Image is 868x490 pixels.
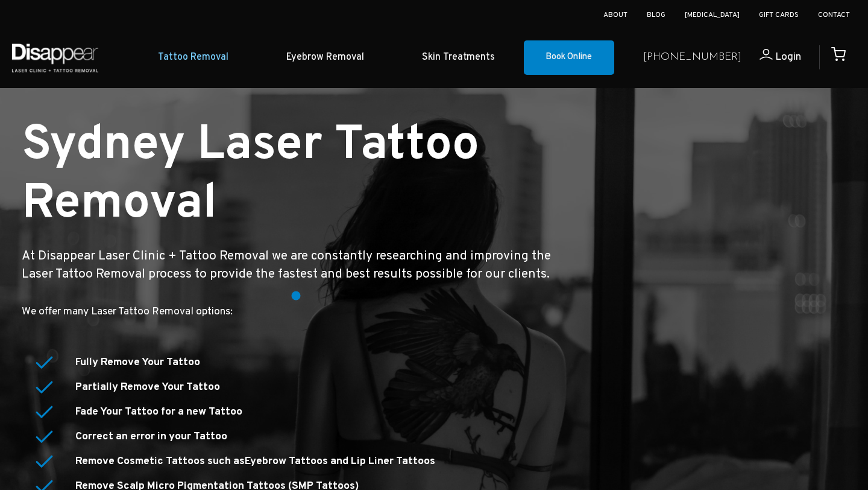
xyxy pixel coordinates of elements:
[22,248,551,282] big: At Disappear Laser Clinic + Tattoo Removal we are constantly researching and improving the Laser ...
[741,49,801,66] a: Login
[257,39,393,76] a: Eyebrow Removal
[22,115,479,235] small: Sydney Laser Tattoo Removal
[129,39,257,76] a: Tattoo Removal
[603,10,627,20] a: About
[245,454,435,468] a: Eyebrow Tattoos and Lip Liner Tattoos
[75,430,227,444] strong: Correct an error in your Tattoo
[643,49,741,66] a: [PHONE_NUMBER]
[9,36,101,79] img: Disappear - Laser Clinic and Tattoo Removal Services in Sydney, Australia
[75,405,242,419] strong: Fade Your Tattoo for a new Tattoo
[759,10,799,20] a: Gift Cards
[22,304,568,321] p: We offer many Laser Tattoo Removal options:
[75,355,200,369] strong: Fully Remove Your Tattoo
[685,10,740,20] a: [MEDICAL_DATA]
[818,10,850,20] a: Contact
[775,50,801,64] span: Login
[524,40,614,75] a: Book Online
[75,380,220,394] strong: Partially Remove Your Tattoo
[75,454,435,468] strong: Remove Cosmetic Tattoos such as
[647,10,665,20] a: Blog
[393,39,524,76] a: Skin Treatments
